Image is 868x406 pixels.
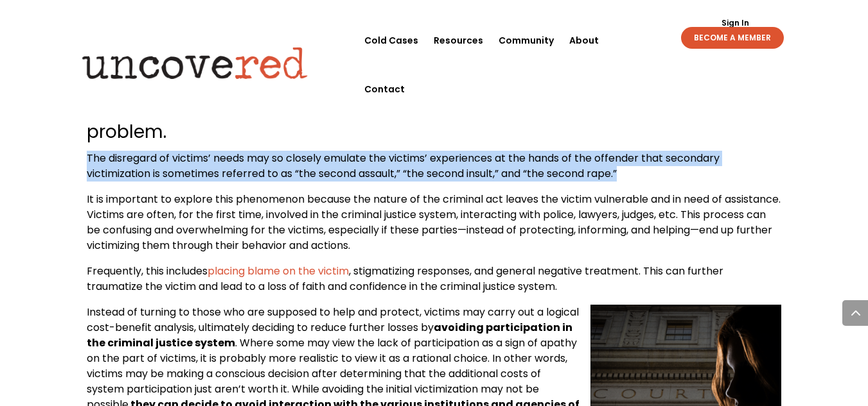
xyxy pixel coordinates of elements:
a: Cold Cases [364,16,418,65]
a: Contact [364,65,405,114]
span: The disregard of victims’ needs may so closely emulate the victims’ experiences at the hands of t... [87,151,720,181]
span: It is important to explore this phenomenon because the nature of the criminal act leaves the vict... [87,192,781,253]
a: About [569,16,599,65]
span: , stigmatizing responses, and general negative treatment. This can further traumatize the victim ... [87,264,723,294]
img: Uncovered logo [71,38,319,88]
a: Resources [434,16,483,65]
span: Frequently, this includes [87,264,208,278]
a: BECOME A MEMBER [681,27,784,49]
strong: avoiding participation in the criminal justice system [87,320,572,350]
a: placing blame on the victim [208,264,349,278]
a: Community [499,16,554,65]
a: Sign In [714,19,756,27]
